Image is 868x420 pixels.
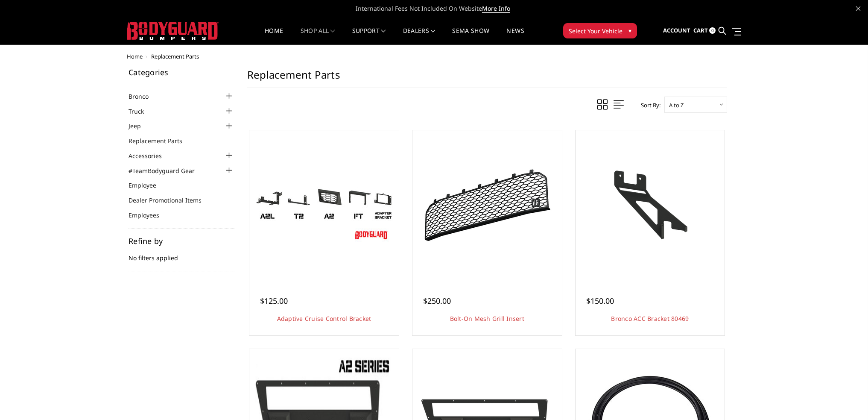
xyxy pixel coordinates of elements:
a: Bronco ACC Bracket 80469 [611,314,689,323]
a: More Info [482,4,510,13]
h1: Replacement Parts [247,68,727,88]
div: No filters applied [129,237,234,271]
a: Cart 0 [693,19,716,42]
a: Home [265,28,283,44]
span: 0 [709,27,716,34]
a: Employees [129,211,170,220]
a: News [506,28,524,44]
a: Dealer Promotional Items [129,196,212,205]
button: Select Your Vehicle [563,23,637,38]
span: Replacement Parts [151,53,199,60]
a: Jeep [129,121,152,130]
img: BODYGUARD BUMPERS [127,22,219,40]
img: Bolt-On Mesh Grill Insert [419,166,555,244]
h5: Categories [129,68,234,76]
span: $125.00 [260,296,288,306]
a: #TeamBodyguard Gear [129,166,205,175]
a: Support [352,28,386,44]
a: Accessories [129,151,172,160]
a: Bolt-On Mesh Grill Insert [450,314,524,323]
a: Account [663,19,690,42]
span: Cart [693,26,708,34]
img: Adaptive Cruise Control Bracket [256,167,392,244]
span: ▾ [628,26,631,35]
img: Bronco ACC Bracket 80469 [582,167,718,244]
a: shop all [301,28,335,44]
a: Bronco [129,92,159,101]
a: Home [127,53,143,60]
span: $150.00 [586,296,614,306]
h5: Refine by [129,237,234,245]
a: Truck [129,107,155,116]
a: SEMA Show [452,28,489,44]
a: Dealers [403,28,435,44]
a: Replacement Parts [129,136,193,145]
a: Adaptive Cruise Control Bracket [251,132,397,278]
a: Bolt-On Mesh Grill Insert [415,132,560,278]
a: Adaptive Cruise Control Bracket [277,314,371,323]
label: Sort By: [636,99,660,112]
a: Bronco ACC Bracket 80469 [578,132,723,278]
span: $250.00 [423,296,451,306]
a: Employee [129,181,167,190]
span: Account [663,26,690,34]
span: Select Your Vehicle [569,26,623,35]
